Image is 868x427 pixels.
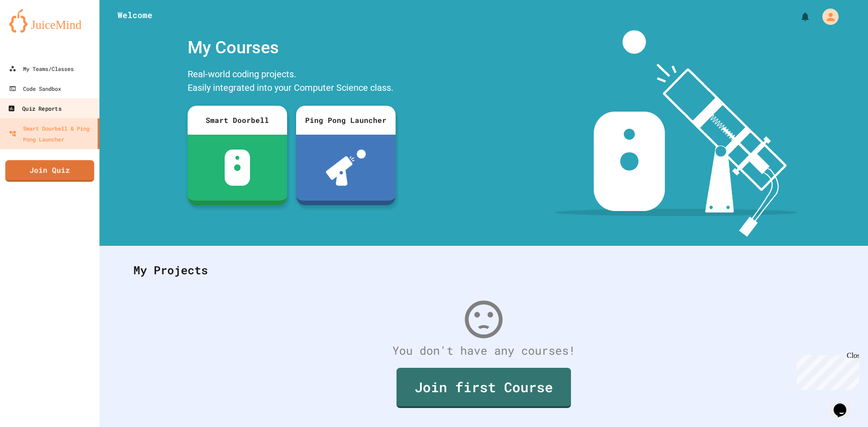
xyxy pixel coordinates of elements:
div: Ping Pong Launcher [296,106,396,135]
img: sdb-white.svg [225,150,250,186]
div: Code Sandbox [9,83,61,94]
div: You don't have any courses! [124,342,843,359]
div: Quiz Reports [8,103,61,114]
a: Join first Course [396,368,571,408]
div: Smart Doorbell & Ping Pong Launcher [9,123,94,145]
div: My Teams/Classes [9,63,74,74]
iframe: chat widget [830,391,859,418]
div: Chat with us now!Close [4,4,62,57]
img: banner-image-my-projects.png [555,30,797,237]
iframe: chat widget [793,352,859,390]
div: My Account [813,6,841,27]
img: logo-orange.svg [9,9,90,33]
div: My Notifications [783,9,813,24]
div: My Courses [183,30,400,65]
a: Join Quiz [5,160,94,182]
div: My Projects [124,253,843,288]
div: Smart Doorbell [188,106,287,135]
div: Real-world coding projects. Easily integrated into your Computer Science class. [183,65,400,99]
img: ppl-with-ball.png [326,150,366,186]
